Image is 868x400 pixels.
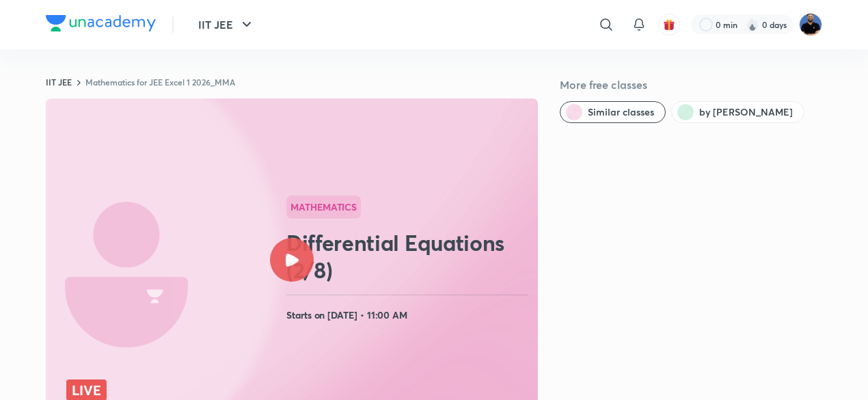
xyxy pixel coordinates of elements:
[560,77,822,93] h5: More free classes
[588,105,654,119] span: Similar classes
[85,77,235,88] a: Mathematics for JEE Excel 1 2026_MMA
[663,18,675,31] img: avatar
[46,15,156,35] a: Company Logo
[671,101,804,123] button: by Md Afroj
[746,18,759,31] img: streak
[658,14,680,36] button: avatar
[46,77,72,88] a: IIT JEE
[286,229,532,284] h2: Differential Equations (2/8)
[799,13,822,36] img: Md Afroj
[560,101,666,123] button: Similar classes
[190,11,263,38] button: IIT JEE
[286,306,532,324] h4: Starts on [DATE] • 11:00 AM
[46,15,156,31] img: Company Logo
[699,105,793,119] span: by Md Afroj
